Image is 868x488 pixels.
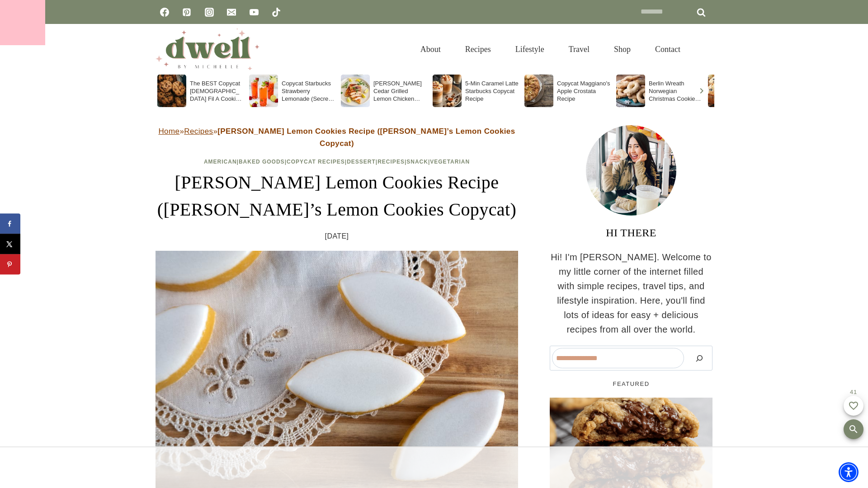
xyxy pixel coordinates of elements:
iframe: Advertisement [269,447,599,488]
a: Copycat Recipes [287,159,345,165]
a: Home [158,127,179,136]
a: American [204,159,237,165]
h5: FEATURED [550,380,712,389]
div: Accessibility Menu [839,462,859,482]
a: Snack [406,159,428,165]
a: Dessert [347,159,376,165]
span: | | | | | | [204,159,470,165]
a: Facebook [156,3,174,21]
a: Lifestyle [503,35,557,64]
a: Pinterest [178,3,196,21]
a: Recipes [453,35,503,64]
time: [DATE] [325,230,349,242]
h3: HI THERE [550,225,712,241]
a: Baked Goods [239,159,285,165]
a: About [408,35,453,64]
a: Instagram [200,3,218,21]
strong: [PERSON_NAME] Lemon Cookies Recipe ([PERSON_NAME]’s Lemon Cookies Copycat) [217,127,515,148]
a: Contact [643,35,693,64]
a: TikTok [267,3,285,21]
a: Shop [602,35,643,64]
a: Vegetarian [430,159,470,165]
a: Travel [557,35,602,64]
nav: Primary Navigation [408,35,693,64]
span: » » [158,127,515,148]
img: DWELL by michelle [156,28,259,70]
p: Hi! I'm [PERSON_NAME]. Welcome to my little corner of the internet filled with simple recipes, tr... [550,250,712,337]
a: Recipes [184,127,213,136]
h1: [PERSON_NAME] Lemon Cookies Recipe ([PERSON_NAME]’s Lemon Cookies Copycat) [156,169,518,223]
a: Recipes [377,159,405,165]
a: YouTube [245,3,263,21]
a: Email [222,3,241,21]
